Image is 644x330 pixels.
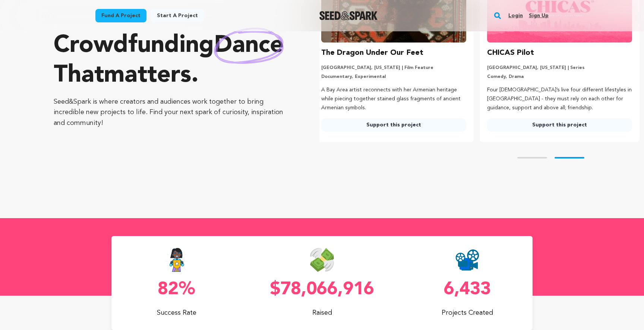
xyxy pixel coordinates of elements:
[487,47,534,59] h3: CHICAS Pilot
[165,248,188,272] img: Seed&Spark Success Rate Icon
[321,65,466,71] p: [GEOGRAPHIC_DATA], [US_STATE] | Film Feature
[319,11,378,20] a: Seed&Spark Homepage
[95,9,146,22] a: Fund a project
[487,74,632,80] p: Comedy, Drama
[508,10,523,22] a: Login
[487,86,632,112] p: Four [DEMOGRAPHIC_DATA]’s live four different lifestyles in [GEOGRAPHIC_DATA] - they must rely on...
[529,10,549,22] a: Sign up
[455,248,479,272] img: Seed&Spark Projects Created Icon
[151,9,204,22] a: Start a project
[321,86,466,112] p: A Bay Area artist reconnects with her Armenian heritage while piecing together stained glass frag...
[319,11,378,20] img: Seed&Spark Logo Dark Mode
[487,118,632,132] a: Support this project
[257,308,387,318] p: Raised
[310,248,334,272] img: Seed&Spark Money Raised Icon
[321,47,423,59] h3: The Dragon Under Our Feet
[257,281,387,299] p: $78,066,916
[111,308,242,318] p: Success Rate
[54,31,290,91] p: Crowdfunding that .
[487,65,632,71] p: [GEOGRAPHIC_DATA], [US_STATE] | Series
[321,74,466,80] p: Documentary, Experimental
[321,118,466,132] a: Support this project
[402,281,533,299] p: 6,433
[54,97,290,129] p: Seed&Spark is where creators and audiences work together to bring incredible new projects to life...
[104,64,191,88] span: matters
[402,308,533,318] p: Projects Created
[214,28,284,63] img: hand sketched image
[111,281,242,299] p: 82%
